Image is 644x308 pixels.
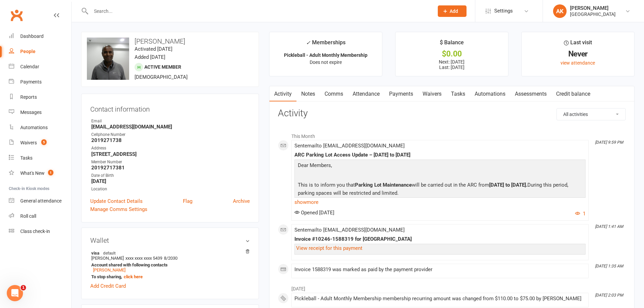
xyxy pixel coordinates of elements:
[384,86,418,102] a: Payments
[284,52,367,58] strong: Pickleball - Adult Monthly Membership
[355,182,412,188] span: Parking Lot Maintenance
[9,150,71,166] a: Tasks
[183,197,192,205] a: Flag
[402,50,502,57] div: $0.00
[560,60,595,66] a: view attendance
[528,50,628,57] div: Never
[125,256,162,261] span: xxxx xxxx xxxx 5439
[278,129,626,140] li: This Month
[20,140,37,145] div: Waivers
[20,79,42,85] div: Payments
[135,74,188,80] span: [DEMOGRAPHIC_DATA]
[20,198,62,204] div: General attendance
[87,38,129,80] img: image1748386540.png
[9,193,71,209] a: General attendance kiosk mode
[294,267,586,273] div: Invoice 1588319 was marked as paid by the payment provider
[438,5,467,17] button: Add
[489,182,527,188] span: [DATE] to [DATE].
[124,274,143,279] a: click here
[470,86,510,102] a: Automations
[91,165,250,171] strong: 20192717381
[90,282,126,290] a: Add Credit Card
[7,285,23,301] iframe: Intercom live chat
[296,86,320,102] a: Notes
[294,152,586,158] div: ARC Parking Lot Access Update – [DATE] to [DATE]
[8,7,25,24] a: Clubworx
[9,166,71,181] a: What's New1
[93,267,125,273] a: [PERSON_NAME]
[20,170,45,176] div: What's New
[595,140,623,145] i: [DATE] 9:59 PM
[306,40,310,46] i: ✓
[320,86,348,102] a: Comms
[20,155,32,161] div: Tasks
[90,249,250,280] li: [PERSON_NAME]
[9,135,71,150] a: Waivers 5
[20,94,37,100] div: Reports
[20,33,44,39] div: Dashboard
[595,224,623,229] i: [DATE] 1:41 AM
[553,4,567,18] div: AK
[91,159,250,165] div: Member Number
[233,197,250,205] a: Archive
[296,245,362,251] a: View receipt for this payment
[48,170,53,175] span: 1
[91,186,250,192] div: Location
[294,197,586,207] a: show more
[135,46,172,52] time: Activated [DATE]
[294,296,586,302] div: Pickleball - Adult Monthly Membership membership recurring amount was changed from $110.00 to $75...
[144,64,181,70] span: Active member
[306,38,345,51] div: Memberships
[446,86,470,102] a: Tasks
[91,172,250,179] div: Date of Birth
[20,64,39,69] div: Calendar
[41,139,47,145] span: 5
[90,237,250,244] h3: Wallet
[278,282,626,292] li: [DATE]
[310,60,342,65] span: Does not expire
[91,132,250,138] div: Cellphone Number
[348,86,384,102] a: Attendance
[90,103,250,113] h3: Contact information
[91,145,250,151] div: Address
[570,11,616,17] div: [GEOGRAPHIC_DATA]
[135,54,165,60] time: Added [DATE]
[269,86,296,102] a: Activity
[9,120,71,135] a: Automations
[90,197,143,205] a: Update Contact Details
[91,274,246,279] strong: To stop sharing,
[20,49,35,54] div: People
[89,6,429,16] input: Search...
[20,110,42,115] div: Messages
[91,178,250,184] strong: [DATE]
[91,124,250,130] strong: [EMAIL_ADDRESS][DOMAIN_NAME]
[90,205,147,213] a: Manage Comms Settings
[418,86,446,102] a: Waivers
[20,213,36,219] div: Roll call
[91,151,250,157] strong: [STREET_ADDRESS]
[294,236,586,242] div: Invoice #10246-1588319 for [GEOGRAPHIC_DATA]
[294,143,405,149] span: Sent email to [EMAIL_ADDRESS][DOMAIN_NAME]
[9,29,71,44] a: Dashboard
[575,210,586,218] button: 1
[20,229,50,234] div: Class check-in
[20,125,48,130] div: Automations
[91,262,246,267] strong: Account shared with following contacts
[494,3,513,19] span: Settings
[440,38,464,50] div: $ Balance
[164,256,177,261] span: 8/2030
[551,86,595,102] a: Credit balance
[91,118,250,124] div: Email
[564,38,592,50] div: Last visit
[9,44,71,59] a: People
[294,210,334,216] span: Opened [DATE]
[294,227,405,233] span: Sent email to [EMAIL_ADDRESS][DOMAIN_NAME]
[570,5,616,11] div: [PERSON_NAME]
[296,181,584,199] p: This is to inform you that will be carried out in the ARC from During this period, parking spaces...
[9,74,71,90] a: Payments
[9,59,71,74] a: Calendar
[595,293,623,298] i: [DATE] 2:03 PM
[450,8,458,14] span: Add
[91,250,246,256] strong: visa
[9,90,71,105] a: Reports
